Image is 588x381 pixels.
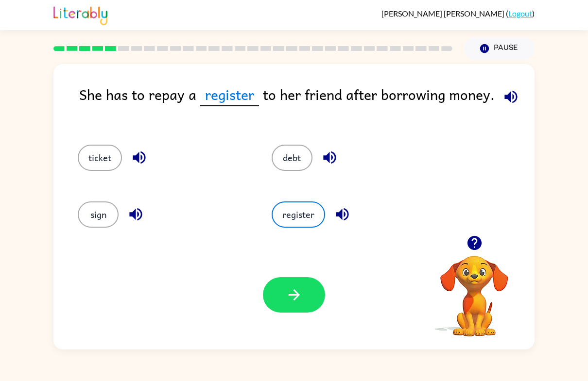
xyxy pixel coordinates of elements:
[381,9,535,18] div: ( )
[53,4,107,25] img: Literably
[464,37,535,60] button: Pause
[381,9,506,18] span: [PERSON_NAME] [PERSON_NAME]
[79,83,535,125] div: She has to repay a to her friend after borrowing money.
[426,241,523,338] video: Your browser must support playing .mp4 files to use Literably. Please try using another browser.
[200,83,259,106] span: register
[78,145,122,171] button: ticket
[272,145,312,171] button: debt
[78,201,119,228] button: sign
[508,9,532,18] a: Logout
[272,201,325,228] button: register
